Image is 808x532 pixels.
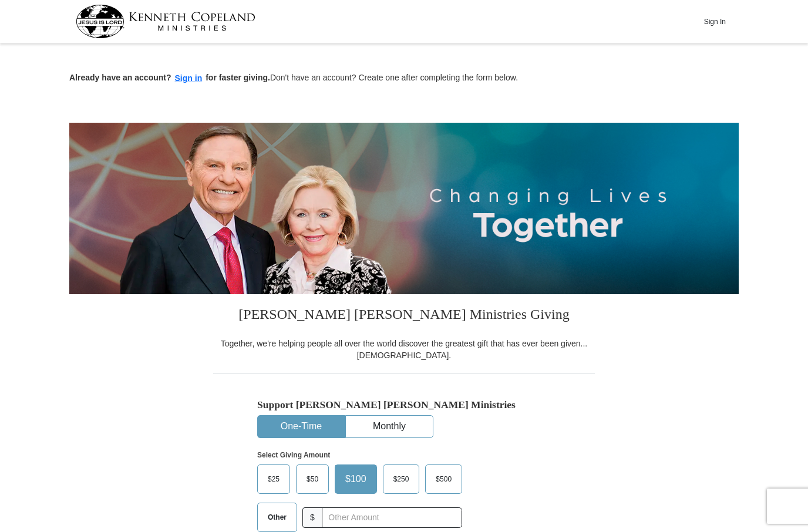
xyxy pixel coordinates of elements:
span: $100 [339,470,372,488]
span: $ [302,507,322,528]
strong: Select Giving Amount [257,451,330,459]
h3: [PERSON_NAME] [PERSON_NAME] Ministries Giving [213,294,595,338]
button: One-Time [258,416,345,437]
span: $500 [430,470,457,488]
span: Other [262,509,292,526]
div: Together, we're helping people all over the world discover the greatest gift that has ever been g... [213,338,595,361]
button: Sign In [697,12,732,31]
button: Monthly [346,416,433,437]
p: Don't have an account? Create one after completing the form below. [69,72,739,85]
span: $250 [388,470,415,488]
strong: Already have an account? for faster giving. [69,73,270,82]
span: $25 [262,470,285,488]
button: Sign in [171,72,206,85]
h5: Support [PERSON_NAME] [PERSON_NAME] Ministries [257,399,551,411]
input: Other Amount [322,507,462,528]
span: $50 [301,470,324,488]
img: kcm-header-logo.svg [76,5,255,38]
